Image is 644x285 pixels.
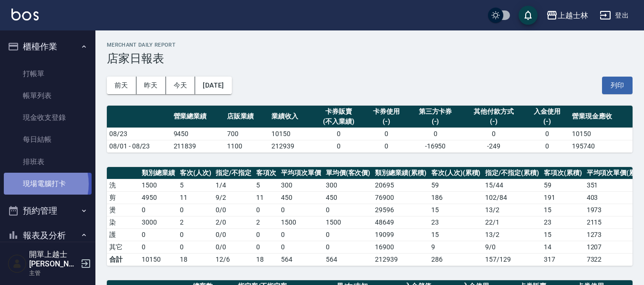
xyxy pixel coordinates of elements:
[373,253,429,265] td: 212939
[279,204,323,216] td: 0
[541,228,584,241] td: 15
[462,140,525,152] td: -249
[373,167,429,179] th: 類別總業績(累積)
[4,107,92,128] a: 現金收支登錄
[483,179,541,191] td: 15 / 44
[570,140,633,152] td: 195740
[254,204,279,216] td: 0
[107,52,633,65] h3: 店家日報表
[525,140,570,152] td: 0
[177,191,214,204] td: 11
[313,140,364,152] td: 0
[139,216,177,228] td: 3000
[323,167,373,179] th: 單均價(客次價)
[429,241,483,253] td: 9
[107,106,633,153] table: a dense table
[483,167,541,179] th: 指定/不指定(累積)
[139,167,177,179] th: 類別總業績
[279,191,323,204] td: 450
[541,204,584,216] td: 15
[373,228,429,241] td: 19099
[525,128,570,140] td: 0
[366,107,406,117] div: 卡券使用
[373,241,429,253] td: 16900
[429,204,483,216] td: 15
[254,241,279,253] td: 0
[107,179,139,191] td: 洗
[373,216,429,228] td: 48649
[570,128,633,140] td: 10150
[429,179,483,191] td: 59
[213,216,254,228] td: 2 / 0
[107,191,139,204] td: 剪
[279,167,323,179] th: 平均項次單價
[279,253,323,265] td: 564
[171,140,225,152] td: 211839
[429,191,483,204] td: 186
[139,241,177,253] td: 0
[429,216,483,228] td: 23
[483,241,541,253] td: 9 / 0
[429,253,483,265] td: 286
[139,253,177,265] td: 10150
[225,106,269,128] th: 店販業績
[107,204,139,216] td: 燙
[107,42,633,48] h2: Merchant Daily Report
[570,106,633,128] th: 營業現金應收
[177,216,214,228] td: 2
[107,140,171,152] td: 08/01 - 08/23
[213,167,254,179] th: 指定/不指定
[323,216,373,228] td: 1500
[254,228,279,241] td: 0
[366,117,406,127] div: (-)
[213,241,254,253] td: 0 / 0
[254,191,279,204] td: 11
[364,128,408,140] td: 0
[323,179,373,191] td: 300
[541,253,584,265] td: 317
[364,140,408,152] td: 0
[4,198,92,223] button: 預約管理
[596,7,633,24] button: 登出
[195,77,231,94] button: [DATE]
[171,128,225,140] td: 9450
[213,191,254,204] td: 9 / 2
[541,191,584,204] td: 191
[177,228,214,241] td: 0
[279,241,323,253] td: 0
[541,241,584,253] td: 14
[171,106,225,128] th: 營業總業績
[465,117,523,127] div: (-)
[107,216,139,228] td: 染
[316,117,362,127] div: (不入業績)
[519,6,538,25] button: save
[4,151,92,173] a: 排班表
[541,167,584,179] th: 客項次(累積)
[177,179,214,191] td: 5
[139,228,177,241] td: 0
[213,179,254,191] td: 1 / 4
[483,216,541,228] td: 22 / 1
[411,107,460,117] div: 第三方卡券
[323,228,373,241] td: 0
[602,77,633,94] button: 列印
[429,167,483,179] th: 客次(人次)(累積)
[541,216,584,228] td: 23
[4,34,92,59] button: 櫃檯作業
[408,128,462,140] td: 0
[269,128,313,140] td: 10150
[528,107,567,117] div: 入金使用
[313,128,364,140] td: 0
[542,6,592,25] button: 上越士林
[225,140,269,152] td: 1100
[483,204,541,216] td: 13 / 2
[107,241,139,253] td: 其它
[323,204,373,216] td: 0
[483,228,541,241] td: 13 / 2
[279,179,323,191] td: 300
[4,85,92,107] a: 帳單列表
[139,191,177,204] td: 4950
[323,241,373,253] td: 0
[29,250,78,269] h5: 開單上越士[PERSON_NAME]
[279,228,323,241] td: 0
